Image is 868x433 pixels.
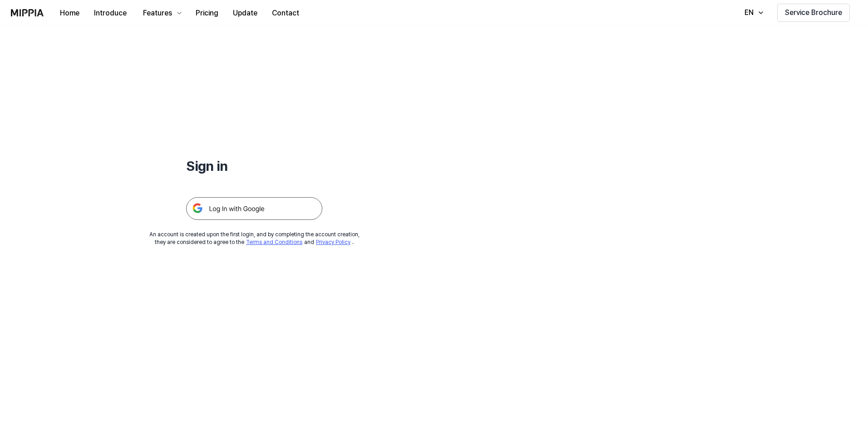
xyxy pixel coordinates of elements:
button: Home [53,4,87,22]
a: Terms and Conditions [246,239,302,245]
h1: Sign in [186,156,322,175]
div: EN [743,7,755,18]
a: Update [226,0,265,25]
img: 구글 로그인 버튼 [186,197,322,220]
button: Service Brochure [777,4,850,22]
button: Update [226,4,265,22]
a: Privacy Policy [316,239,350,245]
button: Introduce [87,4,134,22]
img: logo [11,9,44,16]
div: An account is created upon the first login, and by completing the account creation, they are cons... [149,231,360,246]
button: Contact [265,4,306,22]
div: Features [141,8,174,19]
button: Pricing [188,4,226,22]
button: Features [134,4,188,22]
button: EN [735,4,770,22]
